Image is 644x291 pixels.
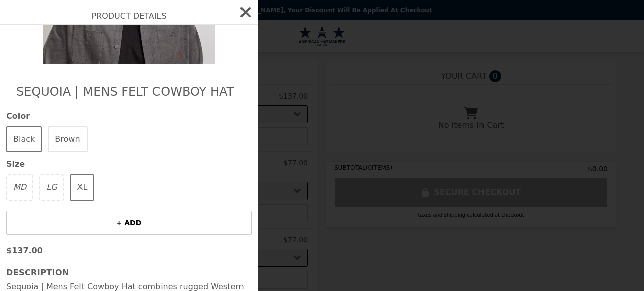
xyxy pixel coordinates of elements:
h3: Description [6,267,252,279]
span: Size [6,158,252,170]
button: Black [6,126,42,152]
button: Brown [48,126,87,152]
button: XL [70,174,94,201]
p: $137.00 [6,245,252,257]
button: MD [6,174,33,201]
span: Color [6,110,252,122]
button: LG [39,174,64,201]
button: + ADD [6,211,252,235]
h2: Sequoia | Mens Felt Cowboy Hat [16,84,242,100]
